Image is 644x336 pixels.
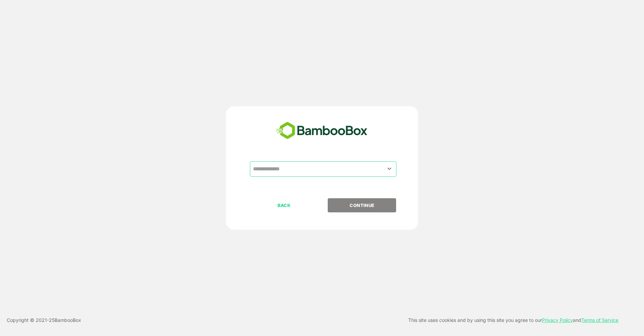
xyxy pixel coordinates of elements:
[272,120,371,142] img: bamboobox
[328,202,396,209] p: CONTINUE
[251,202,318,209] p: BACK
[581,317,618,323] a: Terms of Service
[385,164,394,173] button: Open
[250,198,318,212] button: BACK
[542,317,573,323] a: Privacy Policy
[7,316,81,324] p: Copyright © 2021- 25 BambooBox
[328,198,396,212] button: CONTINUE
[408,316,618,324] p: This site uses cookies and by using this site you agree to our and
